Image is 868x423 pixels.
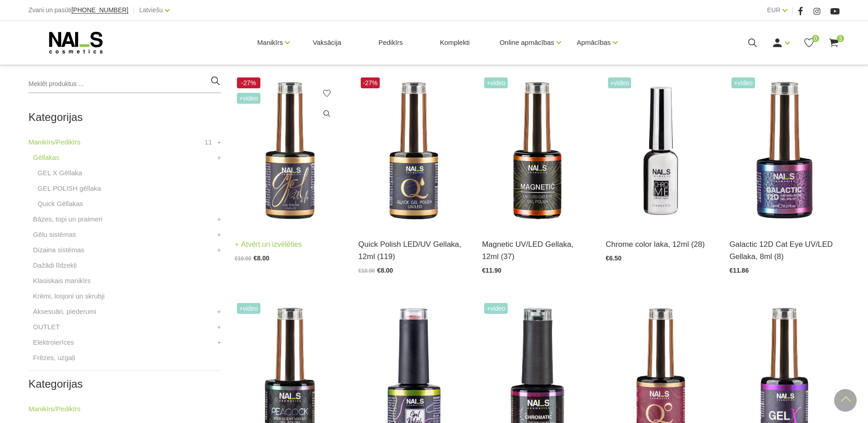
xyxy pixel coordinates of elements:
[33,291,104,302] a: Krēmi, losjoni un skrubji
[33,352,75,363] a: Frēzes, uzgaļi
[33,229,76,240] a: Gēlu sistēmas
[828,37,840,48] a: 3
[361,77,380,88] span: -27%
[217,322,221,332] a: +
[71,7,128,14] a: [PHONE_NUMBER]
[377,267,393,274] span: €8.00
[235,255,251,262] span: €10.90
[33,152,59,163] a: Gēllakas
[577,24,611,61] a: Apmācības
[359,238,469,263] a: Quick Polish LED/UV Gellaka, 12ml (119)
[837,35,844,42] span: 3
[28,137,80,148] a: Manikīrs/Pedikīrs
[217,245,221,255] a: +
[217,214,221,225] a: +
[729,238,840,263] a: Galactic 12D Cat Eye UV/LED Gellaka, 8ml (8)
[33,306,96,317] a: Aksesuāri, piederumi
[792,5,793,16] span: |
[28,5,128,16] div: Zvani un pasūti
[33,322,60,332] a: OUTLET
[306,21,349,64] a: Vaksācija
[28,378,221,390] h2: Kategorijas
[28,111,221,123] h2: Kategorijas
[33,260,77,271] a: Dažādi līdzekļi
[38,168,82,178] a: GEL X Gēllaka
[482,238,592,263] a: Magnetic UV/LED Gellaka, 12ml (37)
[33,214,102,225] a: Bāzes, topi un praimeri
[235,238,302,251] a: Atvērt un izvēlēties
[500,24,554,61] a: Online apmācības
[33,245,84,255] a: Dizaina sistēmas
[38,198,83,209] a: Quick Gēllakas
[33,337,74,348] a: Elektroierīces
[608,77,632,88] span: +Video
[33,275,91,286] a: Klasiskais manikīrs
[606,238,716,250] a: Chrome color laka, 12ml (28)
[139,5,163,15] a: Latviešu
[237,303,260,314] span: +Video
[767,5,781,15] a: EUR
[235,75,345,227] img: Ilgnoturīga, intensīvi pigmentēta gellaka. Viegli klājas, lieliski žūst, nesaraujas, neatkāpjas n...
[482,267,501,274] span: €11.90
[482,75,592,227] img: Ilgnoturīga gellaka, kas sastāv no metāla mikrodaļiņām, kuras īpaša magnēta ietekmē var pārvērst ...
[217,337,221,348] a: +
[606,75,716,227] img: Paredzēta hromēta jeb spoguļspīduma efekta veidošanai uz pilnas naga plātnes vai atsevišķiem diza...
[217,306,221,317] a: +
[38,183,101,194] a: GEL POLISH gēllaka
[729,267,749,274] span: €11.86
[204,137,212,148] span: 11
[217,137,221,148] a: +
[371,21,410,64] a: Pedikīrs
[257,24,283,61] a: Manikīrs
[217,229,221,240] a: +
[359,268,375,274] span: €10.90
[803,37,815,48] a: 0
[731,77,755,88] span: +Video
[237,77,260,88] span: -27%
[28,404,80,414] a: Manikīrs/Pedikīrs
[217,152,221,163] a: +
[237,93,260,104] span: +Video
[133,5,135,16] span: |
[359,75,469,227] img: Ātri, ērti un vienkārši!Intensīvi pigmentēta gellaka, kas perfekti klājas arī vienā slānī, tādā v...
[254,255,269,262] span: €8.00
[484,303,508,314] span: +Video
[71,6,128,14] span: [PHONE_NUMBER]
[433,21,477,64] a: Komplekti
[484,77,508,88] span: +Video
[812,35,819,42] span: 0
[28,75,221,93] input: Meklēt produktus ...
[729,75,840,227] img: Daudzdimensionāla magnētiskā gellaka, kas satur smalkas, atstarojošas hroma daļiņas. Ar īpaša mag...
[606,255,622,262] span: €6.50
